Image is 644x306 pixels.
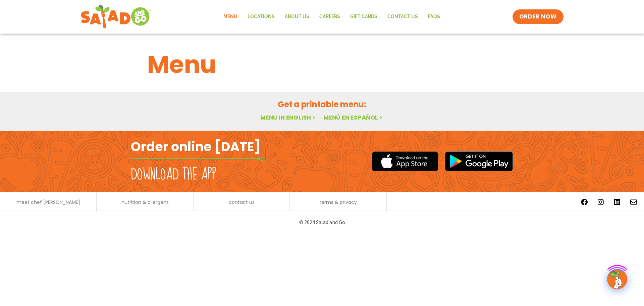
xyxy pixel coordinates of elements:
h2: Order online [DATE] [131,138,261,155]
a: Careers [314,9,345,25]
a: nutrition & allergens [121,200,169,205]
a: Menu in English [260,113,317,122]
a: ORDER NOW [513,9,563,24]
a: Menu [218,9,243,25]
span: ORDER NOW [519,13,557,21]
a: meet chef [PERSON_NAME] [16,200,80,205]
img: fork [131,157,265,161]
a: Menú en español [323,113,384,122]
img: google_play [445,151,513,171]
a: About Us [280,9,314,25]
img: new-SAG-logo-768×292 [80,3,151,30]
h2: Download the app [131,165,216,184]
h1: Menu [147,46,497,83]
h2: Get a printable menu: [147,98,497,110]
a: Contact Us [382,9,423,25]
a: FAQs [423,9,445,25]
a: GIFT CARDS [345,9,382,25]
nav: Menu [218,9,445,25]
a: terms & privacy [319,200,357,205]
a: contact us [229,200,255,205]
img: appstore [372,150,438,172]
a: Locations [243,9,280,25]
p: © 2024 Salad and Go [134,218,510,227]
